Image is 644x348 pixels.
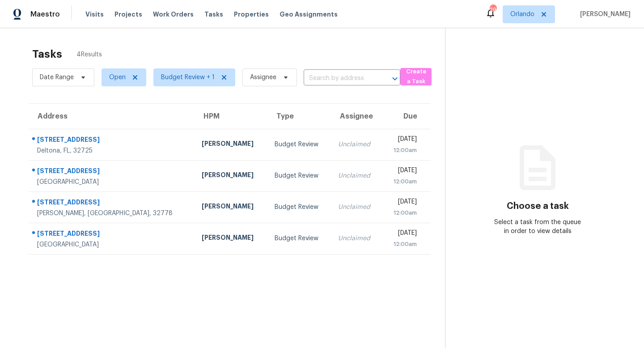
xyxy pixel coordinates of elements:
div: [DATE] [389,229,417,240]
th: Address [29,104,195,129]
span: Assignee [250,73,276,82]
div: Budget Review [275,171,324,180]
div: [DATE] [389,197,417,208]
h3: Choose a task [507,202,569,211]
div: 12:00am [389,208,417,217]
div: Budget Review [275,140,324,149]
div: [PERSON_NAME] [202,233,260,244]
button: Open [389,72,401,85]
div: Unclaimed [338,203,375,212]
span: Visits [85,10,104,19]
h2: Tasks [32,50,62,59]
div: Select a task from the queue in order to view details [491,218,584,236]
div: Unclaimed [338,234,375,243]
div: [GEOGRAPHIC_DATA] [37,178,187,187]
span: Tasks [204,11,223,17]
div: [GEOGRAPHIC_DATA] [37,240,187,249]
th: Due [382,104,431,129]
span: [PERSON_NAME] [576,10,631,19]
div: Unclaimed [338,171,375,180]
input: Search by address [304,72,375,85]
th: Type [267,104,331,129]
div: 29 [490,5,496,14]
div: 12:00am [389,240,417,249]
th: Assignee [331,104,382,129]
th: HPM [195,104,267,129]
span: Budget Review + 1 [161,73,215,82]
span: Open [109,73,126,82]
span: Work Orders [153,10,194,19]
div: Deltona, FL, 32725 [37,146,187,155]
div: [PERSON_NAME], [GEOGRAPHIC_DATA], 32778 [37,209,187,218]
div: 12:00am [389,177,417,186]
div: Budget Review [275,234,324,243]
div: [STREET_ADDRESS] [37,198,187,209]
div: [STREET_ADDRESS] [37,229,187,240]
span: Maestro [30,10,60,19]
div: Budget Review [275,203,324,212]
div: [STREET_ADDRESS] [37,166,187,178]
span: Create a Task [405,67,427,87]
div: [STREET_ADDRESS] [37,135,187,146]
div: [DATE] [389,166,417,177]
div: 12:00am [389,146,417,155]
div: [PERSON_NAME] [202,170,260,182]
div: Unclaimed [338,140,375,149]
span: Projects [114,10,142,19]
span: 4 Results [76,50,102,59]
div: [PERSON_NAME] [202,202,260,213]
div: [PERSON_NAME] [202,139,260,150]
span: Properties [234,10,269,19]
span: Orlando [510,10,534,19]
div: [DATE] [389,135,417,146]
button: Create a Task [400,68,432,85]
span: Geo Assignments [280,10,338,19]
span: Date Range [40,73,74,82]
